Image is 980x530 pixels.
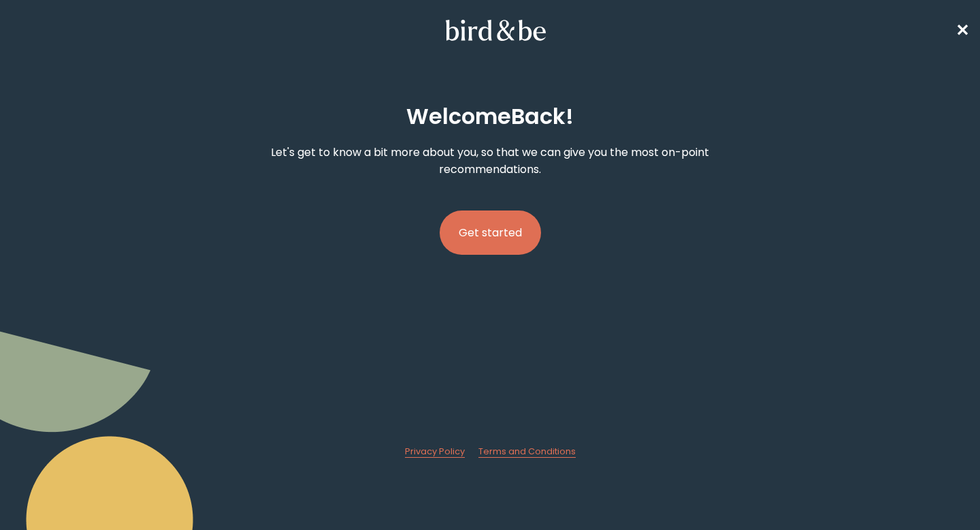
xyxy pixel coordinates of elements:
iframe: Gorgias live chat messenger [912,466,966,516]
a: Get started [440,189,541,277]
a: Terms and Conditions [478,446,576,458]
h2: Welcome Back ! [406,100,574,133]
span: Terms and Conditions [478,446,576,457]
span: ✕ [955,19,969,42]
button: Get started [440,211,541,255]
a: Privacy Policy [405,446,465,458]
span: Privacy Policy [405,446,465,457]
a: ✕ [955,18,969,42]
p: Let's get to know a bit more about you, so that we can give you the most on-point recommendations. [256,144,724,178]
